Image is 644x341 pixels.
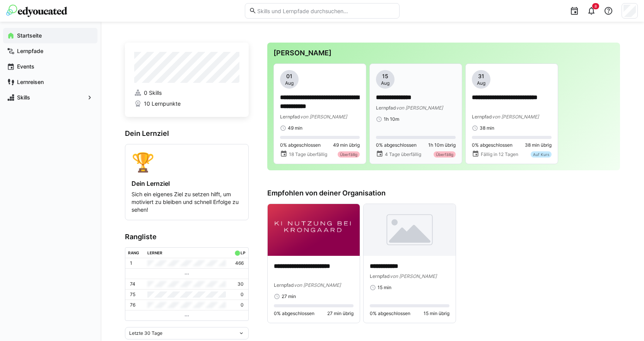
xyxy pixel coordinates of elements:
[134,89,239,97] a: 0 Skills
[396,105,443,111] span: von [PERSON_NAME]
[125,233,249,241] h3: Rangliste
[381,80,389,86] span: Aug
[370,310,410,317] span: 0% abgeschlossen
[285,80,294,86] span: Aug
[472,114,492,120] span: Lernpfad
[241,291,244,298] p: 0
[130,260,132,266] p: 1
[376,142,417,148] span: 0% abgeschlossen
[384,116,399,122] span: 1h 10m
[428,142,456,148] span: 1h 10m übrig
[364,204,456,256] img: image
[376,105,396,111] span: Lernpfad
[327,310,354,317] span: 27 min übrig
[130,291,135,298] p: 75
[477,80,485,86] span: Aug
[280,114,300,120] span: Lernpfad
[294,282,341,288] span: von [PERSON_NAME]
[481,151,518,158] span: Fällig in 12 Tagen
[147,250,162,255] div: Lerner
[472,142,512,148] span: 0% abgeschlossen
[478,72,484,80] span: 31
[256,7,395,14] input: Skills und Lernpfade durchsuchen…
[382,72,388,80] span: 15
[378,284,391,291] span: 15 min
[333,142,360,148] span: 49 min übrig
[390,273,437,279] span: von [PERSON_NAME]
[525,142,552,148] span: 38 min übrig
[125,129,249,138] h3: Dein Lernziel
[235,260,244,266] p: 466
[132,151,242,173] div: 🏆
[268,204,360,256] img: image
[274,282,294,288] span: Lernpfad
[370,273,390,279] span: Lernpfad
[241,250,245,255] div: LP
[129,330,162,336] span: Letzte 30 Tage
[144,100,181,108] span: 10 Lernpunkte
[434,151,456,158] div: Überfällig
[273,49,614,57] h3: [PERSON_NAME]
[531,151,552,158] div: Auf Kurs
[144,89,162,97] span: 0 Skills
[128,250,139,255] div: Rang
[492,114,539,120] span: von [PERSON_NAME]
[286,72,292,80] span: 01
[267,189,620,197] h3: Empfohlen von deiner Organisation
[424,310,449,317] span: 15 min übrig
[385,151,421,158] span: 4 Tage überfällig
[289,151,327,158] span: 18 Tage überfällig
[288,125,302,131] span: 49 min
[480,125,494,131] span: 38 min
[132,190,242,214] p: Sich ein eigenes Ziel zu setzen hilft, um motiviert zu bleiben und schnell Erfolge zu sehen!
[130,281,135,287] p: 74
[280,142,321,148] span: 0% abgeschlossen
[300,114,347,120] span: von [PERSON_NAME]
[237,281,244,287] p: 30
[282,293,296,300] span: 27 min
[594,4,597,9] span: 8
[130,302,135,308] p: 76
[241,302,244,308] p: 0
[338,151,360,158] div: Überfällig
[274,310,314,317] span: 0% abgeschlossen
[132,180,242,187] h4: Dein Lernziel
